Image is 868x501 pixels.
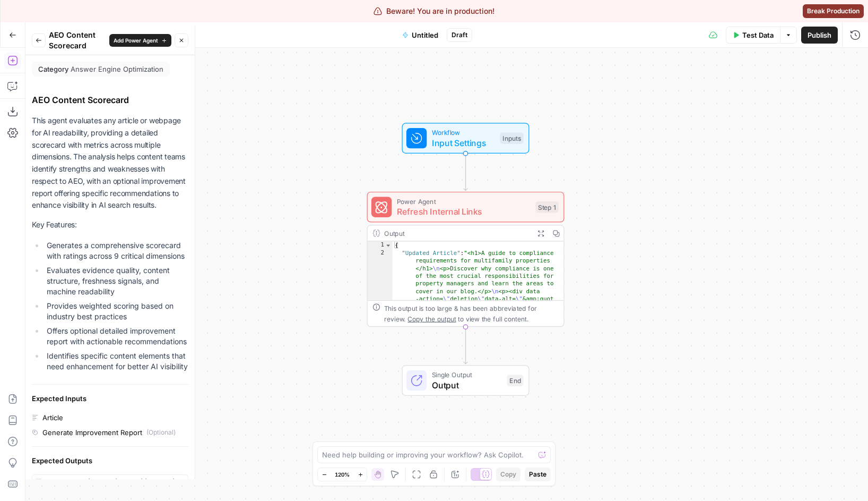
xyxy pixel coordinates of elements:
[452,30,467,40] span: Draft
[464,154,467,191] g: Edge from start to step_1
[367,123,565,154] div: WorkflowInput SettingsInputs
[464,327,467,364] g: Edge from step_1 to end
[432,128,495,138] span: Workflow
[42,427,142,438] div: Generate Improvement Report
[432,379,502,392] span: Output
[507,375,524,386] div: End
[109,34,171,47] button: Add Power Agent
[32,455,188,466] div: Expected Outputs
[384,228,530,238] div: Output
[384,303,559,324] div: This output is too large & has been abbreviated for review. to view the full content.
[525,468,551,481] button: Paste
[114,36,158,45] span: Add Power Agent
[32,94,188,106] div: AEO Content Scorecard
[49,478,84,487] span: Scorecard
[38,64,68,74] span: Category
[432,137,495,149] span: Input Settings
[367,192,565,327] div: Power AgentRefresh Internal LinksStep 1Output{ "Updated Article":"<h1>A guide to compliance requi...
[385,242,392,249] span: Toggle code folding, rows 1 through 3
[500,470,516,479] span: Copy
[432,370,502,380] span: Single Output
[803,4,864,18] button: Break Production
[146,428,176,437] div: (Optional)
[412,30,438,40] span: Untitled
[397,205,531,218] span: Refresh Internal Links
[32,393,188,404] div: Expected Inputs
[71,64,163,74] span: Answer Engine Optimization
[367,365,565,396] div: Single OutputOutputEnd
[726,27,780,44] button: Test Data
[496,468,520,481] button: Copy
[396,27,445,44] button: Untitled
[44,265,188,297] li: Evaluates evidence quality, content structure, freshness signals, and machine readability
[742,30,774,40] span: Test Data
[500,132,523,144] div: Inputs
[32,219,188,231] p: Key Features:
[32,115,188,211] p: This agent evaluates any article or webpage for AI readability, providing a detailed scorecard wi...
[44,326,188,347] li: Offers optional detailed improvement report with actionable recommendations
[808,30,831,40] span: Publish
[44,351,188,372] li: Identifies specific content elements that need enhancement for better AI visibility
[335,470,350,479] span: 120%
[368,242,393,249] div: 1
[536,201,559,213] div: Step 1
[42,412,63,423] div: Article
[407,315,456,322] span: Copy the output
[807,6,860,16] span: Break Production
[397,196,531,206] span: Power Agent
[374,6,494,16] div: Beware! You are in production!
[529,470,546,479] span: Paste
[44,301,188,322] li: Provides weighted scoring based on industry best practices
[44,240,188,261] li: Generates a comprehensive scorecard with ratings across 9 critical dimensions
[801,27,838,44] button: Publish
